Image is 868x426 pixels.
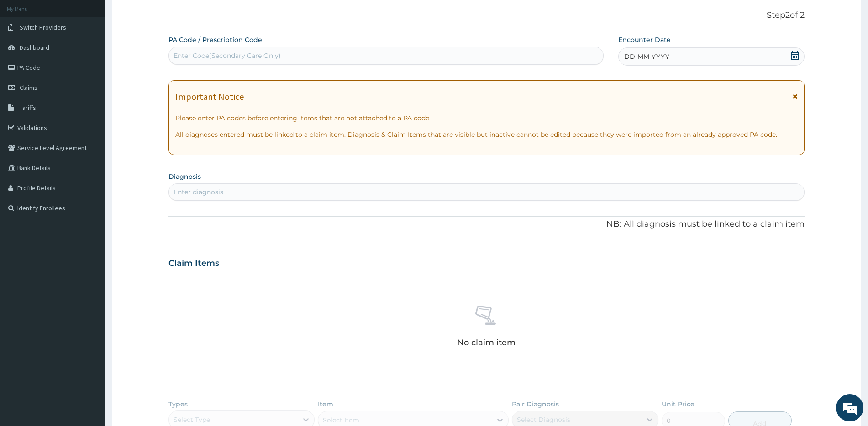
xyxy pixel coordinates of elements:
[174,187,223,197] div: Enter diagnosis
[168,172,201,181] label: Diagnosis
[20,43,49,52] span: Dashboard
[150,5,172,26] div: Minimize live chat window
[618,35,671,44] label: Encounter Date
[175,130,798,139] p: All diagnoses entered must be linked to a claim item. Diagnosis & Claim Items that are visible bu...
[168,35,262,44] label: PA Code / Prescription Code
[175,92,244,102] h1: Important Notice
[174,51,281,60] div: Enter Code(Secondary Care Only)
[624,52,669,61] span: DD-MM-YYYY
[168,10,805,21] p: Step 2 of 2
[47,51,153,63] div: Chat with us now
[53,115,126,207] span: We're online!
[168,259,219,269] h3: Claim Items
[457,338,516,347] p: No claim item
[20,23,66,31] span: Switch Providers
[20,104,36,112] span: Tariffs
[175,114,798,123] p: Please enter PA codes before entering items that are not attached to a PA code
[5,249,174,281] textarea: Type your message and hit 'Enter'
[168,218,805,230] p: NB: All diagnosis must be linked to a claim item
[17,46,37,68] img: d_794563401_company_1708531726252_794563401
[20,83,37,92] span: Claims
